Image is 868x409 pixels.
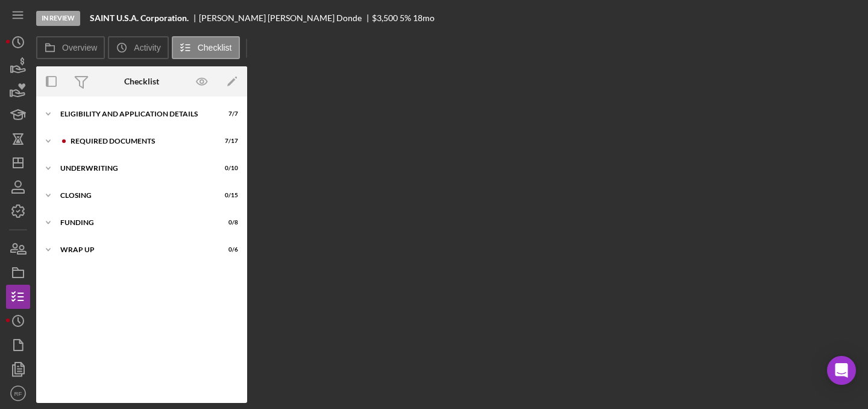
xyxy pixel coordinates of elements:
button: Activity [108,36,168,59]
text: RF [14,390,22,397]
div: 18 mo [413,13,435,23]
div: Funding [60,219,208,226]
div: Checklist [124,77,159,86]
b: SAINT U.S.A. Corporation. [90,13,189,23]
div: Required Documents [71,138,208,145]
div: 5 % [400,13,411,23]
div: In Review [36,11,80,26]
div: 0 / 10 [216,165,238,172]
div: 0 / 6 [216,246,238,253]
div: Open Intercom Messenger [827,356,856,385]
div: Underwriting [60,165,208,172]
label: Checklist [198,43,232,52]
button: Checklist [172,36,240,59]
div: Wrap Up [60,246,208,253]
span: $3,500 [372,13,398,23]
div: Eligibility and Application Details [60,110,208,118]
div: 7 / 17 [216,138,238,145]
button: Overview [36,36,105,59]
button: RF [6,381,30,405]
div: 0 / 8 [216,219,238,226]
label: Activity [134,43,160,52]
div: Closing [60,192,208,199]
div: 7 / 7 [216,110,238,118]
div: 0 / 15 [216,192,238,199]
div: [PERSON_NAME] [PERSON_NAME] Donde [199,13,372,23]
label: Overview [62,43,97,52]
